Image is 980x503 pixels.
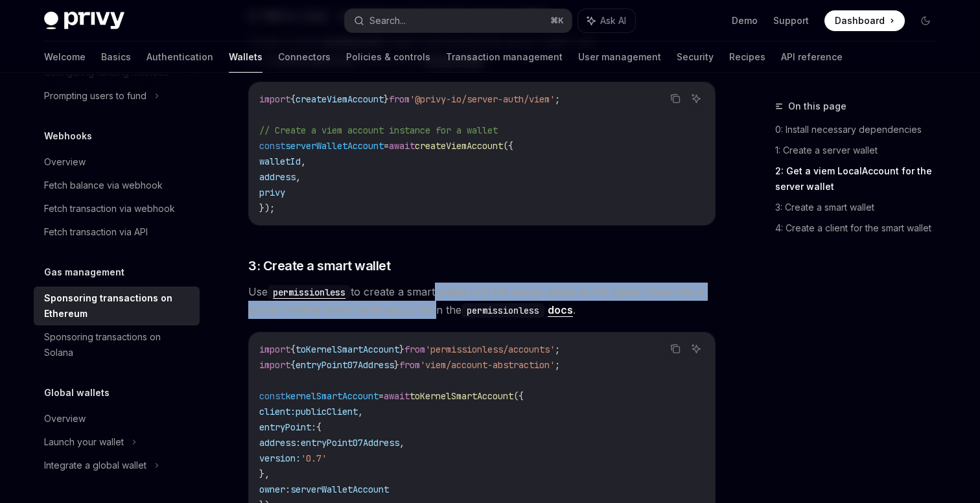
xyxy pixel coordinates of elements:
[555,359,560,371] span: ;
[296,406,358,417] span: publicClient
[399,359,420,371] span: from
[775,218,946,239] a: 4: Create a client for the smart wallet
[34,197,200,220] a: Fetch transaction via webhook
[44,290,192,322] div: Sponsoring transactions on Ethereum
[290,344,296,355] span: {
[146,41,213,73] a: Authentication
[44,264,124,280] h5: Gas management
[44,128,92,144] h5: Webhooks
[268,285,351,299] code: permissionless
[259,202,275,214] span: });
[259,406,296,417] span: client:
[301,437,399,449] span: entryPoint07Address
[259,484,290,495] span: owner:
[259,187,285,198] span: privy
[44,178,163,193] div: Fetch balance via webhook
[384,93,389,105] span: }
[296,344,399,355] span: toKernelSmartAccount
[410,390,513,402] span: toKernelSmartAccount
[394,359,399,371] span: }
[369,13,406,29] div: Search...
[384,140,389,152] span: =
[259,140,285,152] span: const
[788,99,846,114] span: On this page
[781,41,843,73] a: API reference
[379,390,384,402] span: =
[248,257,390,275] span: 3: Create a smart wallet
[824,10,905,31] a: Dashboard
[667,90,684,107] button: Copy the contents from the code block
[404,344,425,355] span: from
[44,224,148,240] div: Fetch transaction via API
[732,14,758,27] a: Demo
[775,119,946,140] a: 0: Install necessary dependencies
[555,344,560,355] span: ;
[285,140,384,152] span: serverWalletAccount
[34,174,200,197] a: Fetch balance via webhook
[44,41,86,73] a: Welcome
[278,41,331,73] a: Connectors
[389,93,410,105] span: from
[316,421,321,433] span: {
[34,407,200,430] a: Overview
[34,325,200,364] a: Sponsoring transactions on Solana
[688,340,705,357] button: Ask AI
[345,9,572,32] button: Search...⌘K
[44,88,146,104] div: Prompting users to fund
[101,41,131,73] a: Basics
[34,150,200,174] a: Overview
[259,437,301,449] span: address:
[346,41,430,73] a: Policies & controls
[296,359,394,371] span: entryPoint07Address
[358,406,363,417] span: ,
[550,16,564,26] span: ⌘ K
[259,468,270,480] span: },
[44,411,86,427] div: Overview
[835,14,885,27] span: Dashboard
[259,156,301,167] span: walletId
[667,340,684,357] button: Copy the contents from the code block
[729,41,765,73] a: Recipes
[389,140,415,152] span: await
[248,283,716,319] span: Use to create a smart wallet with the server wallet as the signer. Learn more about creating smar...
[259,124,498,136] span: // Create a viem account instance for a wallet
[296,93,384,105] span: createViemAccount
[285,390,379,402] span: kernelSmartAccount
[296,171,301,183] span: ,
[259,421,316,433] span: entryPoint:
[301,156,306,167] span: ,
[399,437,404,449] span: ,
[513,390,524,402] span: ({
[259,93,290,105] span: import
[446,41,563,73] a: Transaction management
[44,385,110,401] h5: Global wallets
[259,359,290,371] span: import
[425,344,555,355] span: 'permissionless/accounts'
[775,161,946,197] a: 2: Get a viem LocalAccount for the server wallet
[915,10,936,31] button: Toggle dark mode
[555,93,560,105] span: ;
[775,140,946,161] a: 1: Create a server wallet
[503,140,513,152] span: ({
[44,201,175,216] div: Fetch transaction via webhook
[600,14,626,27] span: Ask AI
[290,484,389,495] span: serverWalletAccount
[44,458,146,473] div: Integrate a global wallet
[415,140,503,152] span: createViemAccount
[290,93,296,105] span: {
[290,359,296,371] span: {
[34,287,200,325] a: Sponsoring transactions on Ethereum
[44,434,124,450] div: Launch your wallet
[410,93,555,105] span: '@privy-io/server-auth/viem'
[44,329,192,360] div: Sponsoring transactions on Solana
[420,359,555,371] span: 'viem/account-abstraction'
[268,285,351,298] a: permissionless
[773,14,809,27] a: Support
[44,12,124,30] img: dark logo
[688,90,705,107] button: Ask AI
[259,344,290,355] span: import
[677,41,714,73] a: Security
[384,390,410,402] span: await
[578,41,661,73] a: User management
[461,303,544,318] code: permissionless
